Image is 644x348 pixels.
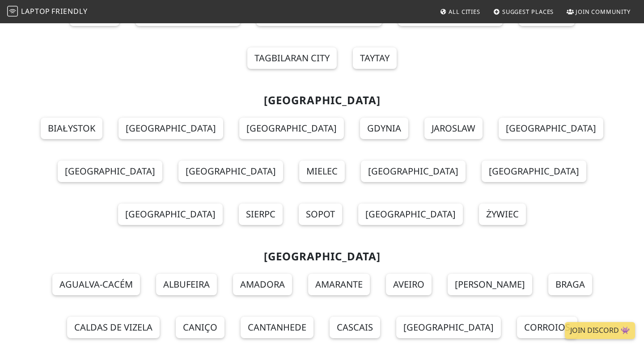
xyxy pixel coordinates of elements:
a: Cantanhede [241,317,314,338]
h2: [GEOGRAPHIC_DATA] [32,94,612,107]
a: [GEOGRAPHIC_DATA] [482,161,586,182]
a: Jaroslaw [424,118,483,139]
a: [PERSON_NAME] [448,274,532,295]
a: Tagbilaran City [247,47,337,69]
a: Agualva-Cacém [52,274,140,295]
span: Friendly [51,6,87,16]
a: Amadora [233,274,292,295]
a: Taytay [353,47,397,69]
a: [GEOGRAPHIC_DATA] [361,161,466,182]
a: Sierpc [239,204,283,225]
a: [GEOGRAPHIC_DATA] [178,161,283,182]
span: Join Community [576,8,631,16]
a: Caniço [176,317,225,338]
a: Mielec [299,161,345,182]
a: Caldas de Vizela [67,317,160,338]
a: Sopot [299,204,342,225]
a: Corroios [517,317,577,338]
span: All Cities [449,8,480,16]
a: Żywiec [479,204,526,225]
a: [GEOGRAPHIC_DATA] [499,118,603,139]
a: [GEOGRAPHIC_DATA] [58,161,162,182]
a: All Cities [436,4,484,20]
a: Białystok [41,118,102,139]
a: Join Community [563,4,634,20]
a: Braga [548,274,592,295]
a: Cascais [330,317,380,338]
h2: [GEOGRAPHIC_DATA] [32,250,612,263]
a: [GEOGRAPHIC_DATA] [118,204,223,225]
span: Suggest Places [502,8,554,16]
a: [GEOGRAPHIC_DATA] [396,317,501,338]
a: [GEOGRAPHIC_DATA] [119,118,223,139]
a: Join Discord 👾 [565,322,635,339]
a: Suggest Places [490,4,558,20]
a: Aveiro [386,274,432,295]
a: Amarante [308,274,370,295]
img: LaptopFriendly [7,6,18,17]
a: Gdynia [360,118,408,139]
a: Albufeira [156,274,217,295]
span: Laptop [21,6,50,16]
a: LaptopFriendly LaptopFriendly [7,4,88,20]
a: [GEOGRAPHIC_DATA] [239,118,344,139]
a: [GEOGRAPHIC_DATA] [358,204,463,225]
